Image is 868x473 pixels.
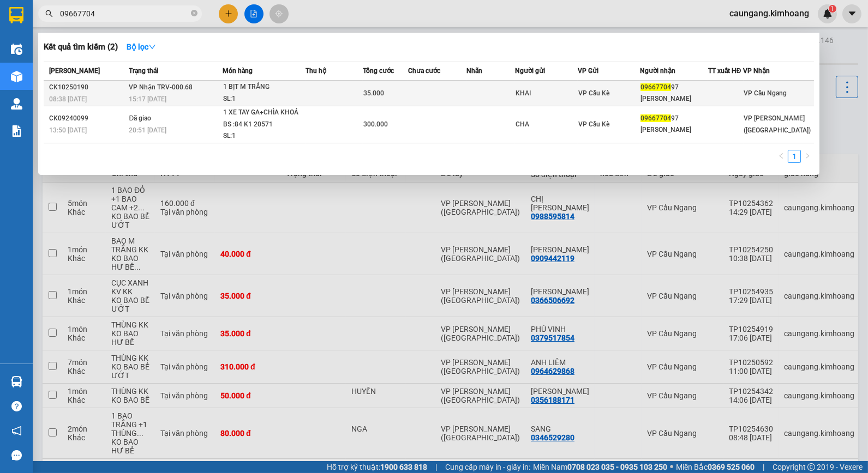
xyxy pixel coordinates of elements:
span: Trạng thái [129,67,158,75]
span: VP Gửi [578,67,598,75]
a: 1 [788,150,800,162]
span: VP Nhận [744,67,770,75]
span: Món hàng [223,67,253,75]
img: warehouse-icon [11,44,22,55]
div: 1 XE TAY GA+CHÌA KHOÁ BS :84 K1 20571 [223,107,305,130]
span: Tổng cước [363,67,394,75]
img: solution-icon [11,125,22,137]
strong: Bộ lọc [127,43,156,51]
span: left [778,153,785,159]
div: CK10250190 [49,82,125,93]
span: 20:51 [DATE] [129,126,166,134]
li: 1 [788,150,801,163]
span: 08:38 [DATE] [49,95,87,103]
span: notification [11,426,22,436]
img: warehouse-icon [11,71,22,82]
span: Người nhận [640,67,675,75]
span: search [45,10,53,17]
span: Thu hộ [306,67,326,75]
div: SL: 1 [223,93,305,105]
span: Đã giao [129,114,151,122]
span: right [804,153,811,159]
li: Previous Page [775,150,788,163]
div: [PERSON_NAME] [640,93,708,105]
span: 13:50 [DATE] [49,126,87,134]
div: 1 BỊT M TRẮNG [223,81,305,93]
div: [PERSON_NAME] [640,124,708,136]
button: left [775,150,788,163]
li: Next Page [801,150,814,163]
div: 97 [640,82,708,93]
span: Người gửi [515,67,545,75]
span: down [148,43,156,51]
div: CK09240099 [49,113,125,124]
span: [PERSON_NAME] [49,67,100,75]
div: 97 [640,113,708,124]
button: right [801,150,814,163]
span: 09667704 [640,114,671,122]
span: question-circle [11,401,22,411]
img: warehouse-icon [11,376,22,387]
span: VP Nhận TRV-000.68 [129,83,193,91]
span: VP Cầu Kè [578,89,609,97]
span: message [11,450,22,460]
img: logo-vxr [9,7,23,23]
div: SL: 1 [223,130,305,142]
span: close-circle [191,10,197,16]
span: 35.000 [363,89,384,97]
div: CHA [516,119,578,130]
h3: Kết quả tìm kiếm ( 2 ) [44,41,118,53]
span: Nhãn [466,67,482,75]
span: VP Cầu Kè [578,120,609,128]
div: KHAI [516,88,578,99]
span: 300.000 [363,120,388,128]
button: Bộ lọcdown [118,38,165,56]
input: Tìm tên, số ĐT hoặc mã đơn [60,8,189,20]
span: close-circle [191,9,197,19]
img: warehouse-icon [11,98,22,110]
span: TT xuất HĐ [708,67,741,75]
span: 09667704 [640,83,671,91]
span: 15:17 [DATE] [129,95,166,103]
span: VP Cầu Ngang [744,89,787,97]
span: Chưa cước [408,67,440,75]
span: VP [PERSON_NAME] ([GEOGRAPHIC_DATA]) [744,114,811,134]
